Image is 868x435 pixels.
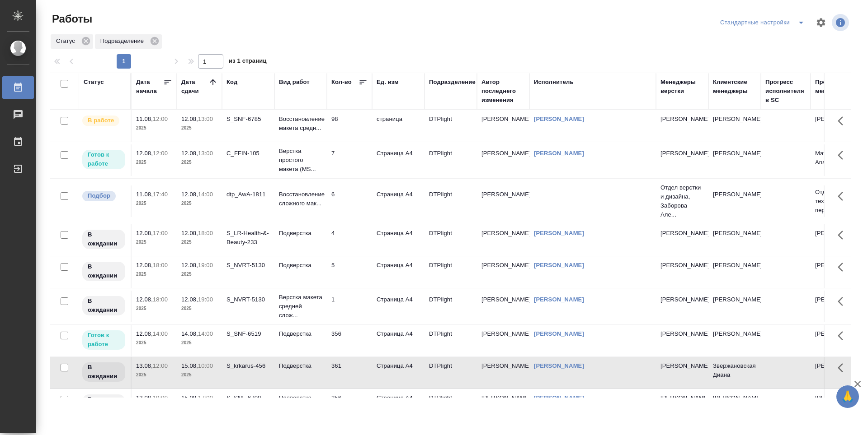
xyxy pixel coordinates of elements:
p: В работе [88,116,114,125]
p: В ожидании [88,230,120,248]
p: 12.08, [181,191,198,198]
p: 2025 [181,158,217,167]
p: 12.08, [136,230,153,236]
p: В ожидании [88,296,120,315]
p: 2025 [136,238,172,247]
p: 2025 [181,124,217,133]
td: [PERSON_NAME] [708,185,761,217]
td: DTPlight [425,357,477,389]
td: 4 [327,224,372,256]
button: Здесь прячутся важные кнопки [832,224,854,246]
td: Страница А4 [372,144,425,176]
button: Здесь прячутся важные кнопки [832,256,854,278]
div: Кол-во [331,78,352,87]
td: [PERSON_NAME] [708,224,761,256]
td: Страница А4 [372,325,425,356]
div: Клиентские менеджеры [713,78,756,96]
p: В ожидании [88,262,120,280]
div: S_SNF-6519 [226,329,270,338]
p: 2025 [136,270,172,279]
p: 12.08, [181,230,198,236]
p: 15.08, [181,362,198,369]
p: 11.08, [136,191,153,198]
p: Подверстка [279,329,322,338]
p: 10:00 [198,362,213,369]
p: Подверстка [279,261,322,270]
div: Подразделение [95,34,162,49]
td: [PERSON_NAME] [477,185,529,217]
p: 13:00 [198,116,213,122]
p: 17:00 [153,230,168,236]
td: [PERSON_NAME] [708,256,761,288]
p: [PERSON_NAME] [660,261,704,270]
p: Подверстка [279,229,322,238]
p: Статус [56,37,78,46]
button: Здесь прячутся важные кнопки [832,291,854,312]
td: [PERSON_NAME] [708,144,761,176]
p: 2025 [136,199,172,208]
p: 19:00 [153,394,168,401]
td: [PERSON_NAME] [708,291,761,322]
div: Исполнитель назначен, приступать к работе пока рано [81,361,126,383]
td: DTPlight [425,291,477,322]
p: 12:00 [153,362,168,369]
span: Настроить таблицу [810,12,832,33]
td: [PERSON_NAME] [477,224,529,256]
td: 6 [327,185,372,217]
td: Страница А4 [372,185,425,217]
p: 14:00 [153,330,168,337]
div: Код [226,78,237,87]
p: [PERSON_NAME] [660,295,704,304]
div: Статус [51,34,93,49]
p: Готов к работе [88,150,120,168]
div: Исполнитель может приступить к работе [81,149,126,170]
td: DTPlight [425,389,477,421]
div: S_NVRT-5130 [226,261,270,270]
p: 13.08, [136,394,153,401]
p: 17:00 [198,394,213,401]
td: [PERSON_NAME] [811,224,863,256]
div: Можно подбирать исполнителей [81,190,126,202]
p: 18:00 [198,230,213,236]
td: Отдел технических переводов [811,183,863,219]
td: [PERSON_NAME] [477,110,529,142]
td: [PERSON_NAME] [811,325,863,356]
p: 12:00 [153,150,168,157]
td: страница [372,110,425,142]
span: Посмотреть информацию [832,14,851,31]
p: 2025 [136,338,172,347]
td: DTPlight [425,224,477,256]
a: [PERSON_NAME] [534,150,584,157]
a: [PERSON_NAME] [534,262,584,268]
div: S_SNF-6709 [226,393,270,403]
p: Подразделение [100,37,147,46]
td: [PERSON_NAME] [708,325,761,356]
td: Звержановская Диана [708,357,761,389]
p: Верстка макета средней слож... [279,293,322,320]
a: [PERSON_NAME] [534,330,584,337]
a: [PERSON_NAME] [534,296,584,303]
p: 18:00 [153,262,168,268]
td: DTPlight [425,110,477,142]
p: 2025 [181,238,217,247]
div: Исполнитель назначен, приступать к работе пока рано [81,261,126,282]
div: Дата начала [136,78,163,96]
div: Исполнитель назначен, приступать к работе пока рано [81,393,126,415]
p: Отдел верстки и дизайна, Заборова Але... [660,183,704,219]
a: [PERSON_NAME] [534,394,584,401]
span: 🙏 [840,387,855,406]
p: 2025 [181,338,217,347]
td: [PERSON_NAME] [477,325,529,356]
div: C_FFIN-105 [226,149,270,158]
p: 12.08, [136,296,153,303]
p: 2025 [136,370,172,379]
p: [PERSON_NAME] [660,229,704,238]
p: Восстановление макета средн... [279,115,322,133]
p: 12.08, [181,116,198,122]
div: Исполнитель может приступить к работе [81,329,126,351]
div: Ед. изм [377,78,399,87]
td: Страница А4 [372,357,425,389]
p: 17:40 [153,191,168,198]
p: 12.08, [181,262,198,268]
p: 13:00 [198,150,213,157]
